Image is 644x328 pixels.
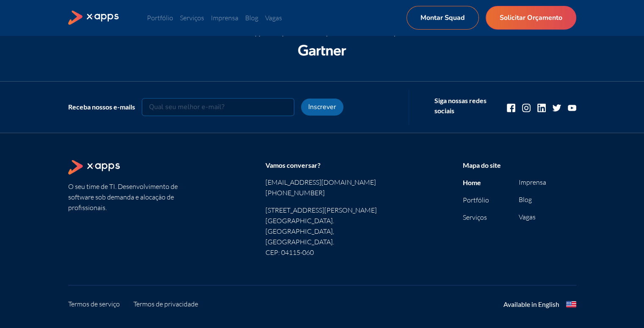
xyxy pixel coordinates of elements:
a: Serviços [180,14,204,22]
div: Receba nossos e-mails [68,102,135,112]
div: Mapa do site [463,160,576,170]
div: Siga nossas redes sociais [434,96,493,116]
a: Blog [519,195,532,204]
a: Montar Squad [406,6,479,30]
a: Solicitar Orçamento [486,6,576,30]
a: Blog [245,14,258,22]
input: Qual seu melhor e-mail? [142,98,294,116]
a: Termos de privacidade [133,299,198,309]
a: Portfólio [463,196,489,204]
a: Imprensa [211,14,238,22]
a: [PHONE_NUMBER] [265,188,379,198]
a: Home [463,178,481,186]
p: [GEOGRAPHIC_DATA]. [GEOGRAPHIC_DATA], [GEOGRAPHIC_DATA]. [265,216,379,247]
p: [STREET_ADDRESS][PERSON_NAME] [265,205,379,216]
a: Serviços [463,213,487,221]
button: Inscrever [301,98,343,115]
div: Vamos conversar? [265,160,379,170]
a: Vagas [265,14,282,22]
a: Imprensa [519,178,546,186]
a: Termos de serviço [68,299,120,309]
a: [EMAIL_ADDRESS][DOMAIN_NAME] [265,177,379,188]
section: O seu time de TI. Desenvolvimento de software sob demanda e alocação de profissionais. [68,160,182,258]
a: Vagas [519,213,536,221]
a: Portfólio [147,14,173,22]
a: Available in English [503,299,576,309]
p: CEP: 04115-060 [265,247,379,258]
div: Available in English [503,299,559,309]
